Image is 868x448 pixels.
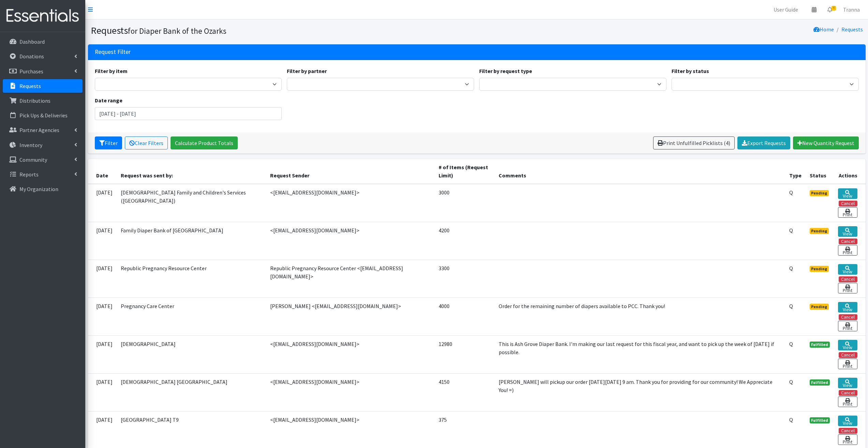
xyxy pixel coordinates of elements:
[838,283,857,293] a: Print
[839,428,857,434] button: Cancel
[793,136,859,149] a: New Quantity Request
[789,378,793,385] abbr: Quantity
[495,298,785,335] td: Order for the remaining number of diapers available to PCC. Thank you!
[117,260,266,298] td: Republic Pregnancy Resource Center
[810,342,830,348] span: Fulfilled
[266,373,435,411] td: <[EMAIL_ADDRESS][DOMAIN_NAME]>
[839,201,857,206] button: Cancel
[3,49,83,63] a: Donations
[841,26,863,33] a: Requests
[19,171,39,178] p: Reports
[838,245,857,256] a: Print
[3,94,83,107] a: Distributions
[839,239,857,244] button: Cancel
[832,6,836,11] span: 4
[88,335,117,373] td: [DATE]
[495,159,785,184] th: Comments
[838,340,857,350] a: View
[19,68,43,75] p: Purchases
[3,4,83,27] img: HumanEssentials
[768,3,804,16] a: User Guide
[838,416,857,426] a: View
[839,390,857,396] button: Cancel
[19,156,47,163] p: Community
[838,3,865,16] a: Tranna
[95,96,122,104] label: Date range
[834,159,865,184] th: Actions
[789,341,793,347] abbr: Quantity
[266,222,435,260] td: <[EMAIL_ADDRESS][DOMAIN_NAME]>
[287,67,327,75] label: Filter by partner
[19,112,68,119] p: Pick Ups & Deliveries
[435,159,495,184] th: # of Items (Request Limit)
[266,298,435,335] td: [PERSON_NAME] <[EMAIL_ADDRESS][DOMAIN_NAME]>
[266,335,435,373] td: <[EMAIL_ADDRESS][DOMAIN_NAME]>
[128,26,226,36] small: for Diaper Bank of the Ozarks
[117,184,266,222] td: [DEMOGRAPHIC_DATA] Family and Children's Services ([GEOGRAPHIC_DATA])
[435,298,495,335] td: 4000
[19,97,50,104] p: Distributions
[737,136,790,149] a: Export Requests
[3,79,83,93] a: Requests
[266,260,435,298] td: Republic Pregnancy Resource Center <[EMAIL_ADDRESS][DOMAIN_NAME]>
[789,303,793,309] abbr: Quantity
[3,153,83,167] a: Community
[95,67,128,75] label: Filter by item
[19,38,45,45] p: Dashboard
[117,222,266,260] td: Family Diaper Bank of [GEOGRAPHIC_DATA]
[266,159,435,184] th: Request Sender
[266,184,435,222] td: <[EMAIL_ADDRESS][DOMAIN_NAME]>
[495,373,785,411] td: [PERSON_NAME] will pickup our order [DATE][DATE] 9 am. Thank you for providing for our community!...
[838,264,857,275] a: View
[88,222,117,260] td: [DATE]
[91,25,474,37] h1: Requests
[19,83,41,89] p: Requests
[789,265,793,272] abbr: Quantity
[653,136,735,149] a: Print Unfulfilled Picklists (4)
[95,48,131,56] h3: Request Filter
[435,335,495,373] td: 12980
[839,276,857,282] button: Cancel
[810,190,829,196] span: Pending
[810,417,830,423] span: Fulfilled
[839,314,857,320] button: Cancel
[838,188,857,199] a: View
[95,136,122,149] button: Filter
[19,142,42,148] p: Inventory
[3,182,83,196] a: My Organization
[495,335,785,373] td: This is Ash Grove Diaper Bank. I'm making our last request for this fiscal year, and want to pick...
[838,434,857,445] a: Print
[3,64,83,78] a: Purchases
[88,159,117,184] th: Date
[810,304,829,310] span: Pending
[822,3,838,16] a: 4
[838,321,857,331] a: Print
[95,107,282,120] input: January 1, 2011 - December 31, 2011
[838,359,857,369] a: Print
[435,260,495,298] td: 3300
[88,298,117,335] td: [DATE]
[3,168,83,181] a: Reports
[813,26,834,33] a: Home
[838,378,857,388] a: View
[672,67,709,75] label: Filter by status
[19,53,44,60] p: Donations
[785,159,806,184] th: Type
[3,123,83,137] a: Partner Agencies
[479,67,532,75] label: Filter by request type
[838,226,857,237] a: View
[3,138,83,152] a: Inventory
[117,298,266,335] td: Pregnancy Care Center
[125,136,168,149] a: Clear Filters
[171,136,238,149] a: Calculate Product Totals
[435,222,495,260] td: 4200
[117,335,266,373] td: [DEMOGRAPHIC_DATA]
[3,35,83,48] a: Dashboard
[3,109,83,122] a: Pick Ups & Deliveries
[789,416,793,423] abbr: Quantity
[88,260,117,298] td: [DATE]
[789,227,793,234] abbr: Quantity
[88,373,117,411] td: [DATE]
[789,189,793,196] abbr: Quantity
[88,184,117,222] td: [DATE]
